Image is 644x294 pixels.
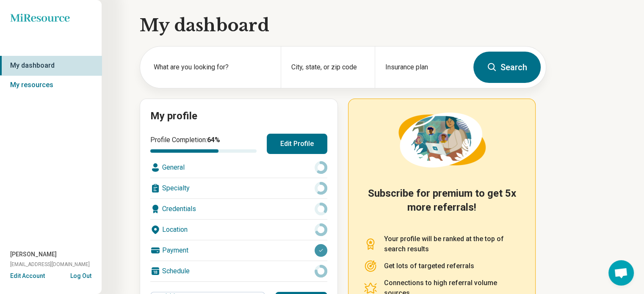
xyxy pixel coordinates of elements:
h1: My dashboard [140,14,546,37]
label: What are you looking for? [154,62,271,72]
p: Get lots of targeted referrals [384,261,474,271]
h2: Subscribe for premium to get 5x more referrals! [364,187,520,224]
span: [EMAIL_ADDRESS][DOMAIN_NAME] [10,261,90,268]
div: Schedule [150,261,327,281]
button: Search [473,52,541,83]
div: Credentials [150,199,327,219]
div: Profile Completion: [150,135,257,153]
p: Your profile will be ranked at the top of search results [384,234,520,254]
div: Specialty [150,178,327,198]
button: Edit Profile [267,134,327,154]
button: Edit Account [10,272,45,280]
span: 64 % [207,136,220,144]
div: Payment [150,240,327,261]
div: General [150,157,327,178]
div: Open chat [608,260,634,286]
button: Log Out [70,272,91,278]
span: [PERSON_NAME] [10,250,57,259]
h2: My profile [150,109,327,124]
div: Location [150,220,327,240]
